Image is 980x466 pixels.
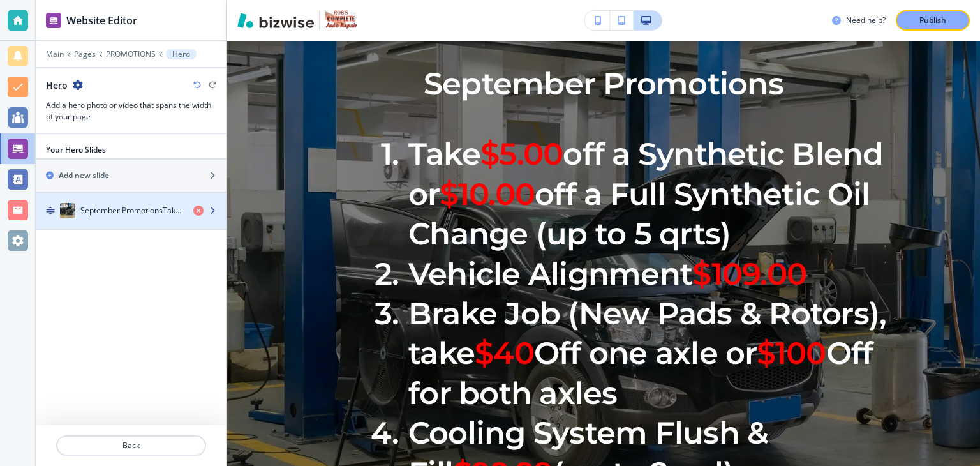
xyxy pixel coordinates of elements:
[362,254,891,294] li: Vehicle Alignment
[66,13,137,28] h2: Website Editor
[325,10,357,31] img: Your Logo
[896,10,970,31] button: Publish
[846,15,886,26] h3: Need help?
[46,206,55,215] img: Drag
[80,205,183,216] h4: September PromotionsTake $5.00 off a Synthetic Blend or $10.00 off a Full Synthetic Oil Change (u...
[106,50,156,59] button: PROMOTIONS
[46,100,216,123] h3: Add a hero photo or video that spans the width of your page
[919,15,946,26] p: Publish
[46,144,106,156] h2: Your Hero Slides
[46,79,68,92] h2: Hero
[362,134,891,253] li: Take off a Synthetic Blend or off a Full Synthetic Oil Change (up to 5 qrts)
[36,160,226,192] button: Add new slide
[74,50,96,59] button: Pages
[166,49,197,59] button: Hero
[172,50,190,59] p: Hero
[46,50,64,59] button: Main
[692,255,806,292] span: $109.00
[440,176,535,213] span: $10.00
[316,64,891,103] p: September Promotions
[757,334,826,372] span: $100
[475,334,534,372] span: $40
[56,435,206,456] button: Back
[362,294,891,413] li: Brake Job (New Pads & Rotors), take Off one axle or Off for both axles
[57,440,205,451] p: Back
[237,13,314,28] img: Bizwise Logo
[36,193,226,230] button: DragSeptember PromotionsTake $5.00 off a Synthetic Blend or $10.00 off a Full Synthetic Oil Chang...
[480,135,563,172] span: $5.00
[59,170,109,181] h2: Add new slide
[46,13,61,28] img: editor icon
